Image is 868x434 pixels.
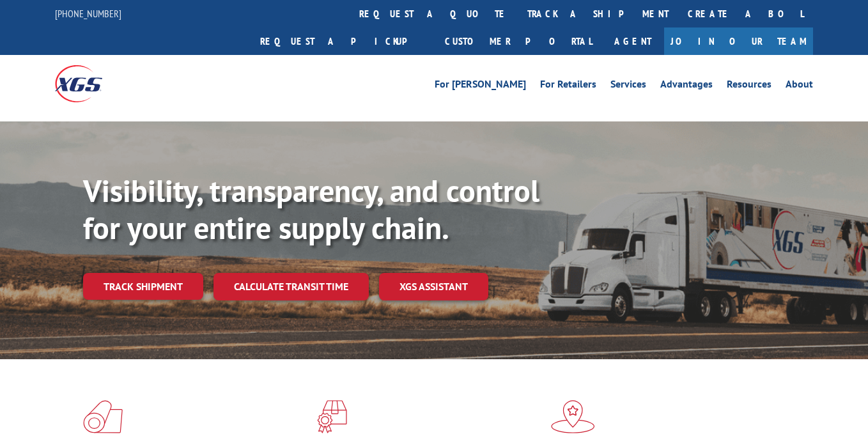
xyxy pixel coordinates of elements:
[664,27,813,55] a: Join Our Team
[83,171,539,247] b: Visibility, transparency, and control for your entire supply chain.
[435,79,526,93] a: For [PERSON_NAME]
[540,79,596,93] a: For Retailers
[551,400,595,433] img: xgs-icon-flagship-distribution-model-red
[251,27,435,55] a: Request a pickup
[213,273,369,300] a: Calculate transit time
[727,79,771,93] a: Resources
[83,400,123,433] img: xgs-icon-total-supply-chain-intelligence-red
[786,79,813,93] a: About
[610,79,646,93] a: Services
[660,79,713,93] a: Advantages
[379,273,488,300] a: XGS ASSISTANT
[83,273,203,300] a: Track shipment
[435,27,601,55] a: Customer Portal
[317,400,347,433] img: xgs-icon-focused-on-flooring-red
[55,7,121,20] a: [PHONE_NUMBER]
[601,27,664,55] a: Agent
